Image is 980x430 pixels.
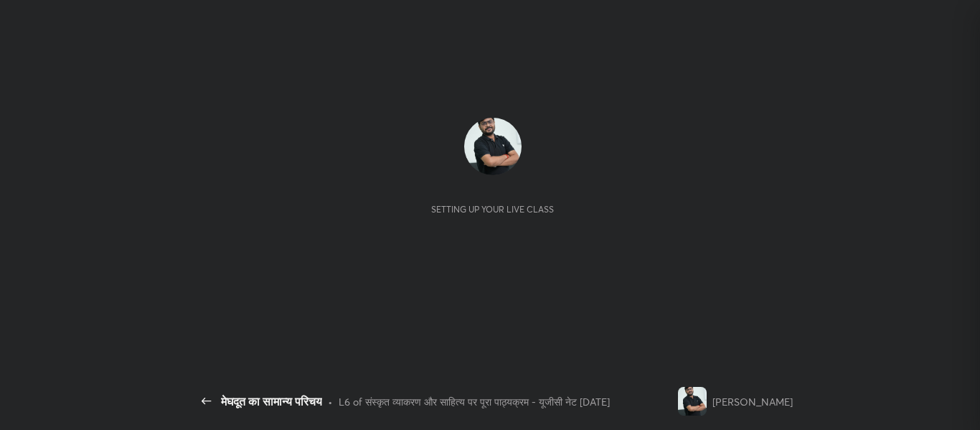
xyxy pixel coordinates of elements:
div: • [328,394,333,409]
div: L6 of संस्कृत व्याकरण और साहित्य पर पूरा पाठ्यक्रम - यूजीसी नेट [DATE] [339,394,610,409]
img: 31d6202e24874d09b4432fa15980d6ab.jpg [464,118,522,175]
div: Setting up your live class [431,204,554,215]
div: [PERSON_NAME] [712,394,793,409]
div: मेघदूत का सामान्य परिचय [221,393,322,410]
img: 31d6202e24874d09b4432fa15980d6ab.jpg [678,387,707,416]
